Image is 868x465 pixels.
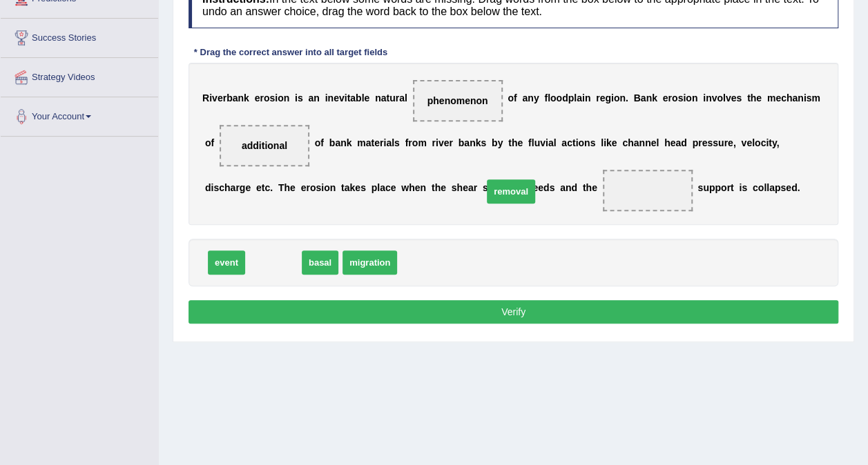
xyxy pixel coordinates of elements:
[639,137,645,148] b: n
[543,182,550,193] b: d
[269,92,275,103] b: s
[798,92,804,103] b: n
[703,92,706,103] b: i
[767,92,775,103] b: m
[374,137,380,148] b: e
[686,92,692,103] b: o
[641,92,646,103] b: a
[532,182,538,193] b: e
[787,92,793,103] b: h
[568,92,575,103] b: p
[396,92,399,103] b: r
[284,182,290,193] b: h
[585,92,591,103] b: n
[534,92,539,103] b: y
[434,182,441,193] b: h
[314,92,320,103] b: n
[706,92,712,103] b: n
[652,92,657,103] b: k
[381,92,387,103] b: a
[205,137,211,148] b: o
[577,92,582,103] b: a
[209,92,212,103] b: i
[310,182,316,193] b: o
[646,92,652,103] b: n
[575,137,578,148] b: i
[325,92,328,103] b: i
[218,92,223,103] b: e
[612,137,617,148] b: e
[463,182,468,193] b: e
[385,182,391,193] b: c
[626,92,628,103] b: .
[327,92,334,103] b: n
[614,92,620,103] b: o
[1,58,158,92] a: Strategy Videos
[264,182,270,193] b: c
[724,137,727,148] b: r
[255,92,260,103] b: e
[713,137,718,148] b: s
[456,182,463,193] b: h
[718,137,724,148] b: u
[470,137,476,148] b: n
[586,182,592,193] b: h
[444,137,450,148] b: e
[343,250,397,275] span: migration
[415,182,421,193] b: e
[756,92,762,103] b: e
[420,182,426,193] b: n
[340,137,347,148] b: n
[772,137,777,148] b: y
[711,92,717,103] b: v
[634,137,639,148] b: a
[721,182,727,193] b: o
[702,137,707,148] b: e
[522,92,528,103] b: a
[264,92,270,103] b: o
[350,92,356,103] b: a
[766,182,769,193] b: l
[775,182,781,193] b: p
[760,137,766,148] b: c
[548,137,554,148] b: a
[316,182,321,193] b: s
[211,182,213,193] b: i
[528,137,532,148] b: f
[561,137,567,148] b: a
[726,92,731,103] b: v
[731,182,734,193] b: t
[726,182,730,193] b: r
[347,137,352,148] b: k
[224,182,231,193] b: h
[590,137,595,148] b: s
[372,182,378,193] b: p
[339,92,345,103] b: v
[766,137,769,148] b: i
[315,137,321,148] b: o
[366,137,372,148] b: a
[356,92,362,103] b: b
[436,137,438,148] b: i
[375,92,381,103] b: n
[392,137,394,148] b: l
[302,250,338,275] span: basal
[386,137,392,148] b: a
[556,92,562,103] b: o
[792,92,798,103] b: a
[474,182,477,193] b: r
[747,92,751,103] b: t
[723,92,726,103] b: l
[464,137,470,148] b: a
[329,137,336,148] b: b
[619,92,626,103] b: n
[645,137,651,148] b: n
[235,182,239,193] b: r
[571,182,577,193] b: d
[245,182,251,193] b: e
[578,137,584,148] b: o
[262,182,265,193] b: t
[549,182,554,193] b: s
[736,92,742,103] b: s
[508,92,514,103] b: o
